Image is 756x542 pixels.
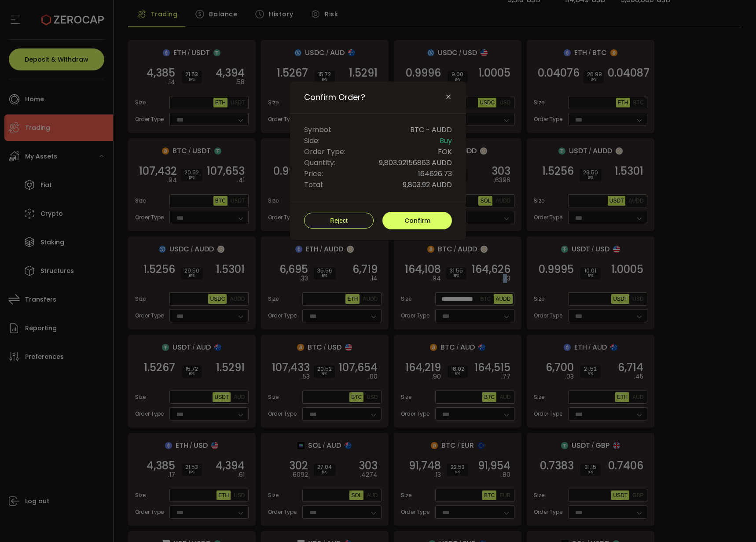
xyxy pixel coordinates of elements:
span: Reject [330,217,348,224]
button: Confirm [382,212,452,229]
span: Quantity: [304,157,335,168]
span: BTC - AUDD [410,124,452,135]
span: 9,803.92 AUDD [403,179,452,190]
span: Confirm [404,216,430,225]
iframe: Chat Widget [651,447,756,542]
button: Close [445,93,452,101]
span: Confirm Order? [304,92,365,103]
span: FOK [438,146,452,157]
span: Total: [304,179,323,190]
button: Reject [304,213,374,229]
span: Symbol: [304,124,331,135]
div: Confirm Order? [290,81,466,240]
span: Price: [304,168,323,179]
span: 164626.73 [418,168,452,179]
span: Side: [304,135,319,146]
span: 9,803.92156863 AUDD [379,157,452,168]
span: Order Type: [304,146,345,157]
span: Buy [440,135,452,146]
